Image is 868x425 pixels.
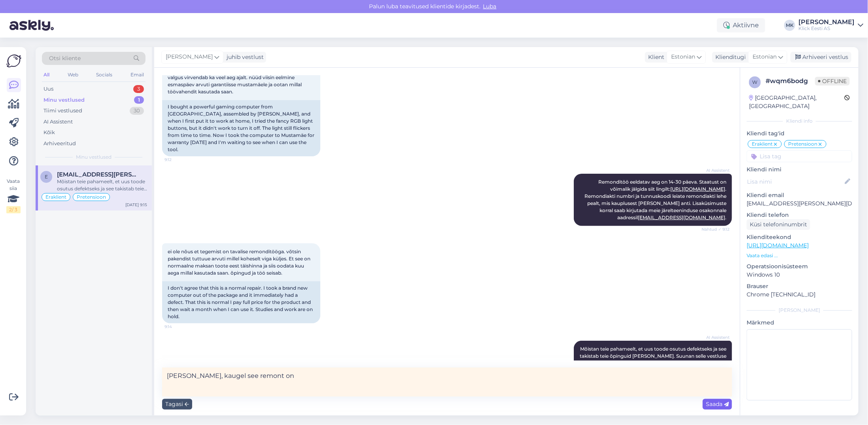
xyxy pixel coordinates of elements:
[747,290,852,299] p: Chrome [TECHNICAL_ID]
[133,85,144,93] div: 3
[798,19,855,25] div: [PERSON_NAME]
[95,70,114,80] div: Socials
[815,77,850,85] span: Offline
[747,271,852,279] p: Windows 10
[753,79,758,85] span: w
[162,399,192,410] div: Tagasi
[747,262,852,271] p: Operatsioonisüsteem
[700,226,730,232] span: Nähtud ✓ 9:12
[766,76,815,86] div: # wqm6bodg
[784,20,795,31] div: MK
[43,118,73,126] div: AI Assistent
[43,85,53,93] div: Uus
[747,165,852,174] p: Kliendi nimi
[747,219,810,230] div: Küsi telefoninumbrit
[45,174,48,180] span: e
[752,142,773,146] span: Eraklient
[166,53,213,61] span: [PERSON_NAME]
[747,211,852,219] p: Kliendi telefon
[481,3,499,10] span: Luba
[717,18,765,32] div: Aktiivne
[77,195,106,199] span: Pretensioon
[798,25,855,32] div: Klick Eesti AS
[645,53,664,61] div: Klient
[670,186,725,192] a: [URL][DOMAIN_NAME]
[43,129,55,137] div: Kõik
[134,96,144,104] div: 1
[706,400,729,408] span: Saada
[57,178,147,192] div: Mõistan teie pahameelt, et uus toode osutus defektseks ja see takistab teie õpinguid [PERSON_NAME...
[749,94,844,110] div: [GEOGRAPHIC_DATA], [GEOGRAPHIC_DATA]
[6,206,21,213] div: 2 / 3
[798,19,863,32] a: [PERSON_NAME]Klick Eesti AS
[125,202,147,208] div: [DATE] 9:15
[6,53,21,68] img: Askly Logo
[790,52,851,63] div: Arhiveeri vestlus
[700,167,730,173] span: AI Assistent
[747,307,852,314] div: [PERSON_NAME]
[223,53,264,61] div: juhib vestlust
[43,96,85,104] div: Minu vestlused
[165,324,194,330] span: 9:14
[747,199,852,208] p: [EMAIL_ADDRESS][PERSON_NAME][DOMAIN_NAME]
[76,154,112,161] span: Minu vestlused
[57,171,139,178] span: egon.kramp@gmail.com
[45,195,66,199] span: Eraklient
[747,191,852,199] p: Kliendi email
[753,53,777,61] span: Estonian
[162,281,320,323] div: I don't agree that this is a normal repair. I took a brand new computer out of the package and it...
[747,150,852,162] input: Lisa tag
[747,129,852,138] p: Kliendi tag'id
[43,140,76,148] div: Arhiveeritud
[638,214,725,220] a: [EMAIL_ADDRESS][DOMAIN_NAME]
[66,70,80,80] div: Web
[168,249,312,276] span: ei ole nõus et tegemist on tavalise remonditööga. võtsin pakendist tuttuue arvuti millel koheselt...
[747,177,843,186] input: Lisa nimi
[747,233,852,241] p: Klienditeekond
[42,70,51,80] div: All
[712,53,746,61] div: Klienditugi
[580,346,728,366] span: Mõistan teie pahameelt, et uus toode osutus defektseks ja see takistab teie õpinguid [PERSON_NAME...
[700,334,730,340] span: AI Assistent
[788,142,817,146] span: Pretensioon
[130,107,144,115] div: 30
[43,107,82,115] div: Tiimi vestlused
[162,368,732,397] textarea: [PERSON_NAME], kaugel see remont on
[162,100,320,156] div: I bought a powerful gaming computer from [GEOGRAPHIC_DATA], assembled by [PERSON_NAME], and when ...
[584,179,728,220] span: Remonditöö eeldatav aeg on 14-30 päeva. Staatust on võimalik jälgida siit lingilt: . Remondiakti ...
[6,178,21,213] div: Vaata siia
[165,157,194,163] span: 9:12
[671,53,695,61] span: Estonian
[49,54,81,63] span: Otsi kliente
[747,242,809,249] a: [URL][DOMAIN_NAME]
[747,319,852,327] p: Märkmed
[747,252,852,259] p: Vaata edasi ...
[129,70,146,80] div: Email
[747,282,852,290] p: Brauser
[747,118,852,125] div: Kliendi info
